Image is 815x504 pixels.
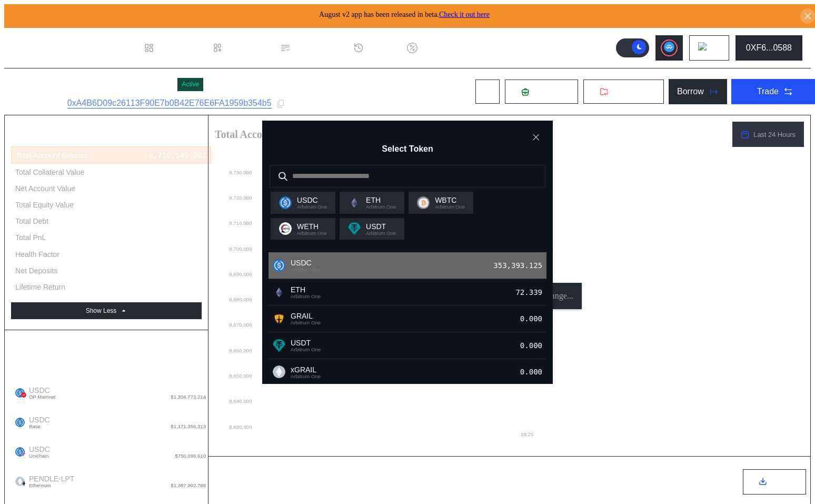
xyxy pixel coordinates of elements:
[29,453,50,459] span: Unichain
[67,98,272,108] a: 0xA4B6D09c26113F90E7b0B42E76E6FA1959b354b5
[677,87,704,96] div: Borrow
[356,229,362,235] img: arbitrum-Dowo5cUs.svg
[29,483,74,488] span: Ethereum
[229,271,252,277] text: 8,690,000
[13,75,173,94] div: FR [PERSON_NAME] 1
[229,195,252,201] text: 8,720,000
[435,204,465,210] span: Arbitrum One
[15,282,65,292] div: Lifetime Return
[515,285,546,299] div: 72.339
[520,312,546,325] div: 0.000
[229,373,252,379] text: 8,650,000
[291,294,321,299] span: Arbitrum One
[297,204,327,210] span: Arbitrum One
[15,250,59,259] div: Health Factor
[15,216,48,226] div: Total Debt
[291,374,321,379] span: Arbitrum One
[11,341,202,361] div: Account Balance
[291,267,321,272] span: Arbitrum One
[25,445,50,459] span: USDC
[29,394,55,400] span: OP Mainnet
[287,229,293,235] img: arbitrum-Dowo5cUs.svg
[202,282,206,292] div: -
[15,233,46,242] div: Total PnL
[11,361,202,378] div: Aggregate Balances
[15,184,75,193] div: Net Account Value
[382,144,433,154] h2: Select Token
[29,424,50,429] span: Base
[229,348,252,353] text: 8,660,000
[366,204,396,210] span: Arbitrum One
[746,43,792,53] div: 0XF6...0588
[21,422,26,427] img: base-BpWWO12p.svg
[368,43,394,53] div: History
[21,481,26,486] img: svg+xml,%3c
[25,386,55,400] span: USDC
[182,81,199,88] div: Active
[281,292,287,299] img: arbitrum-Dowo5cUs.svg
[417,196,430,209] img: wbtc.png
[229,170,252,175] text: 8,730,000
[229,220,252,226] text: 8,710,000
[229,398,252,404] text: 8,640,000
[281,372,287,378] img: arbitrum-Dowo5cUs.svg
[148,167,206,177] div: 8,716,149.901
[148,416,206,424] div: 1,171,588.287
[86,307,117,314] div: Show Less
[148,200,206,210] div: 8,716,149.901
[279,196,292,209] img: usdc.png
[15,418,25,427] img: usdc.png
[175,453,206,459] span: $750,099.610
[462,291,573,301] span: Updating timeseries data range...
[229,424,252,430] text: 8,630,000
[533,87,562,96] span: Deposit
[15,477,25,486] img: empty-token.png
[15,167,84,177] div: Total Collateral Value
[15,266,57,275] div: Net Deposits
[291,285,321,294] span: ETH
[157,445,206,454] div: 750,248.159
[319,11,490,18] span: August v2 app has been released in beta.
[171,394,206,400] span: $1,204,773.214
[366,196,396,204] span: ETH
[528,129,544,146] button: close modal
[15,388,25,398] img: usdc.png
[291,365,321,374] span: xGRAIL
[171,483,206,488] span: $1,387,902.788
[520,339,546,352] div: 0.000
[281,265,287,272] img: arbitrum-Dowo5cUs.svg
[435,196,465,204] span: WBTC
[25,416,50,429] span: USDC
[291,259,321,267] span: USDC
[171,424,206,429] span: $1,171,356.313
[157,475,206,483] div: 499,923.267
[348,196,361,209] img: ethereum.png
[348,222,361,235] img: logo.png
[698,42,710,54] img: chain logo
[16,151,88,160] div: Total Account Balance
[297,222,327,231] span: WETH
[13,100,63,108] div: Subaccount ID:
[297,196,327,204] span: USDC
[158,43,200,53] div: Dashboard
[366,222,396,231] span: USDT
[273,365,285,378] img: empty-token.png
[439,11,490,18] a: Check it out here
[287,203,293,209] img: arbitrum-Dowo5cUs.svg
[229,297,252,302] text: 8,680,000
[297,231,327,236] span: Arbitrum One
[217,476,276,488] div: DeFi Metrics
[148,184,206,193] div: 8,716,149.901
[11,126,202,146] div: Account Summary
[366,231,396,236] span: Arbitrum One
[612,87,648,96] span: Withdraw
[148,151,206,160] div: 8,716,149.901
[493,259,546,272] div: 353,393.125
[15,447,25,457] img: usdc.png
[291,339,321,347] span: USDT
[291,320,321,325] span: Arbitrum One
[291,347,321,352] span: Arbitrum One
[21,451,26,457] img: svg%3e
[25,475,74,488] span: PENDLE-LPT
[356,203,362,209] img: arbitrum-Dowo5cUs.svg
